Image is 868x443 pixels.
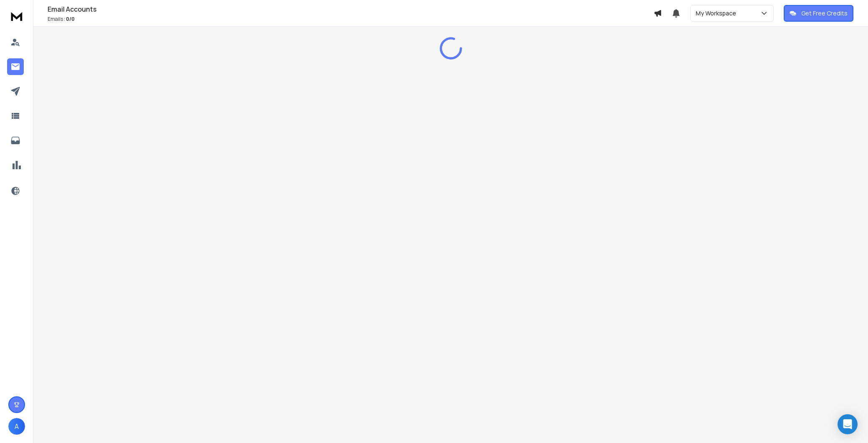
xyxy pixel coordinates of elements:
[8,8,25,24] img: logo
[696,9,740,18] p: My Workspace
[838,414,858,434] div: Open Intercom Messenger
[48,4,654,14] h1: Email Accounts
[8,418,25,435] button: A
[48,16,654,23] p: Emails :
[784,5,853,22] button: Get Free Credits
[801,9,848,18] p: Get Free Credits
[66,15,75,23] span: 0 / 0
